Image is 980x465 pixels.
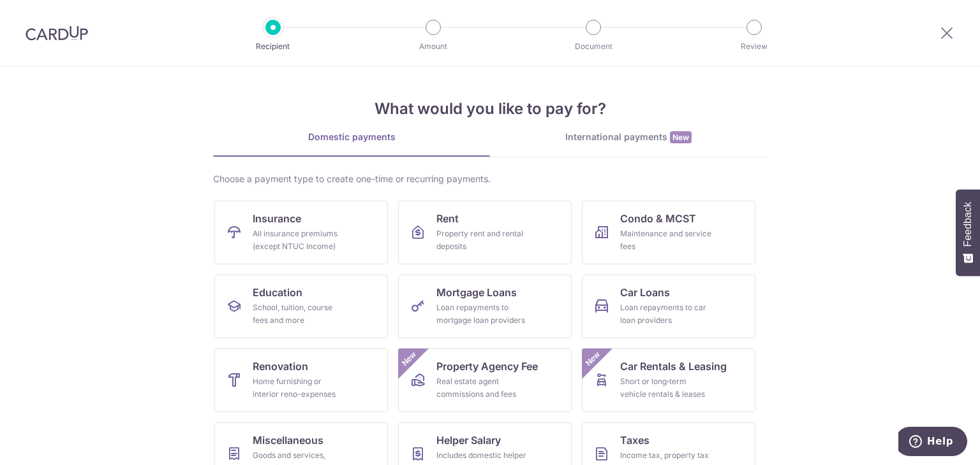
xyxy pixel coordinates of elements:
span: Renovation [253,359,308,374]
span: Education [253,285,302,300]
a: Property Agency FeeReal estate agent commissions and feesNew [398,348,572,412]
div: Loan repayments to mortgage loan providers [436,301,528,327]
span: Car Rentals & Leasing [620,359,727,374]
div: Property rent and rental deposits [436,227,528,253]
a: RentProperty rent and rental deposits [398,201,572,264]
p: Amount [386,40,480,53]
a: Car Rentals & LeasingShort or long‑term vehicle rentals & leasesNew [582,348,755,412]
a: Car LoansLoan repayments to car loan providers [582,275,755,338]
p: Recipient [226,40,320,53]
span: Condo & MCST [620,211,696,226]
div: Home furnishing or interior reno-expenses [253,375,345,401]
div: Domestic payments [213,131,490,143]
a: InsuranceAll insurance premiums (except NTUC Income) [214,201,388,264]
span: Mortgage Loans [436,285,517,300]
a: Mortgage LoansLoan repayments to mortgage loan providers [398,275,572,338]
a: Condo & MCSTMaintenance and service fees [582,201,755,264]
iframe: Opens a widget where you can find more information [898,427,967,459]
div: Choose a payment type to create one-time or recurring payments. [213,173,767,185]
h4: What would you like to pay for? [213,97,767,120]
span: New [583,348,604,369]
div: Short or long‑term vehicle rentals & leases [620,375,712,401]
span: Helper Salary [436,433,501,448]
span: Feedback [962,202,974,247]
span: Miscellaneous [253,433,323,448]
div: Real estate agent commissions and fees [436,375,528,401]
span: Rent [436,211,459,226]
div: School, tuition, course fees and more [253,301,345,327]
span: Property Agency Fee [436,359,538,374]
span: New [399,348,420,369]
span: Taxes [620,433,650,448]
span: Car Loans [620,285,670,300]
a: RenovationHome furnishing or interior reno-expenses [214,348,388,412]
div: Maintenance and service fees [620,227,712,253]
div: International payments [490,131,767,144]
div: Loan repayments to car loan providers [620,301,712,327]
span: New [670,131,692,143]
div: All insurance premiums (except NTUC Income) [253,227,345,253]
p: Review [707,40,801,53]
button: Feedback - Show survey [956,189,980,276]
p: Document [546,40,641,53]
span: Insurance [253,211,301,226]
img: CardUp [26,25,88,41]
a: EducationSchool, tuition, course fees and more [214,275,388,338]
